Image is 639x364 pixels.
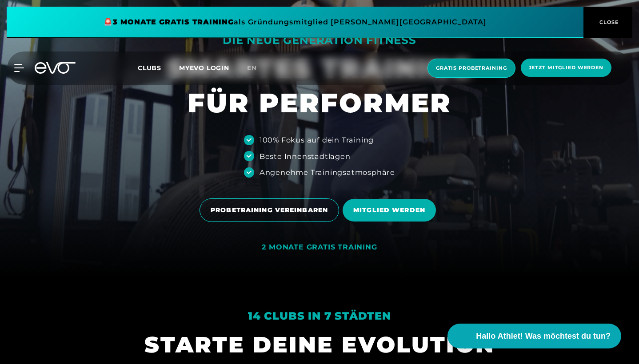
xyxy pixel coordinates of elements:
[200,192,343,229] a: PROBETRAINING VEREINBAREN
[144,330,495,359] h1: STARTE DEINE EVOLUTION
[425,59,518,78] a: Gratis Probetraining
[247,63,268,73] a: en
[476,330,611,342] span: Hallo Athlet! Was möchtest du tun?
[529,64,603,71] span: Jetzt Mitglied werden
[597,18,619,26] span: CLOSE
[248,309,391,322] em: 14 Clubs in 7 Städten
[179,64,229,72] a: MYEVO LOGIN
[247,64,257,72] span: en
[260,151,351,162] div: Beste Innenstadtlagen
[260,167,395,178] div: Angenehme Trainingsatmosphäre
[353,206,425,215] span: MITGLIED WERDEN
[138,63,179,72] a: Clubs
[138,64,161,72] span: Clubs
[343,192,439,228] a: MITGLIED WERDEN
[211,206,328,215] span: PROBETRAINING VEREINBAREN
[262,243,377,252] div: 2 MONATE GRATIS TRAINING
[436,64,507,72] span: Gratis Probetraining
[518,59,614,78] a: Jetzt Mitglied werden
[583,7,632,38] button: CLOSE
[260,135,374,145] div: 100% Fokus auf dein Training
[447,324,621,348] button: Hallo Athlet! Was möchtest du tun?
